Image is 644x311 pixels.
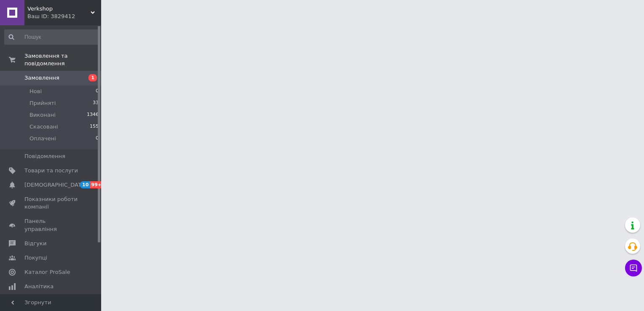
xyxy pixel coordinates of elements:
span: Замовлення [24,74,59,82]
span: 155 [90,123,99,131]
span: Прийняті [30,99,56,107]
span: 10 [80,181,90,188]
span: Покупці [24,254,47,262]
span: [DEMOGRAPHIC_DATA] [24,181,87,189]
span: Нові [30,88,42,95]
span: 1 [89,74,97,81]
input: Пошук [4,29,99,45]
button: Чат з покупцем [625,260,642,276]
span: 0 [96,135,99,142]
span: Виконані [30,111,56,119]
span: 33 [93,99,99,107]
span: Замовлення та повідомлення [24,52,101,67]
span: Каталог ProSale [24,268,70,276]
span: 0 [96,88,99,95]
span: Оплачені [30,135,56,142]
span: 1346 [87,111,99,119]
span: Verkshop [27,5,91,13]
div: Ваш ID: 3829412 [27,13,101,20]
span: Панель управління [24,217,78,233]
span: Аналітика [24,283,54,290]
span: Відгуки [24,240,46,247]
span: Показники роботи компанії [24,196,78,211]
span: Скасовані [30,123,58,131]
span: 99+ [90,181,104,188]
span: Повідомлення [24,153,65,160]
span: Товари та послуги [24,167,78,174]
